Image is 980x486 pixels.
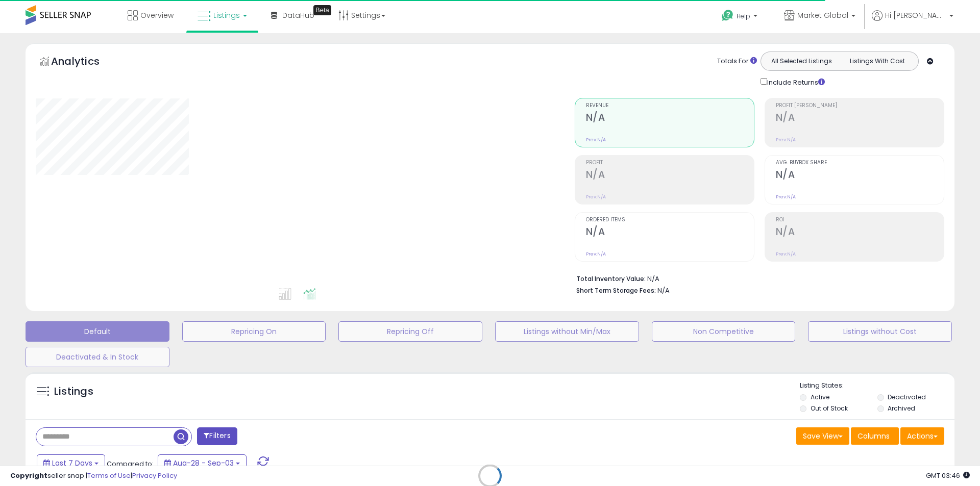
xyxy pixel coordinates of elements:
h2: N/A [586,112,754,125]
button: Repricing Off [338,321,482,342]
span: Ordered Items [586,217,754,223]
span: Listings [213,10,240,20]
strong: Copyright [10,471,47,480]
span: Overview [140,10,174,20]
button: Non Competitive [652,321,796,342]
span: Revenue [586,103,754,109]
b: Total Inventory Value: [576,274,646,283]
b: Short Term Storage Fees: [576,286,656,295]
span: N/A [657,286,670,295]
small: Prev: N/A [586,251,606,257]
h2: N/A [776,169,944,183]
span: Profit [PERSON_NAME] [776,103,944,109]
i: Get Help [721,9,734,22]
span: Market Global [797,10,848,20]
span: DataHub [282,10,314,20]
li: N/A [576,272,937,284]
small: Prev: N/A [776,251,796,257]
a: Help [714,2,768,33]
button: Default [26,321,169,342]
button: Listings With Cost [839,55,915,68]
span: Help [737,12,750,20]
button: Repricing On [182,321,326,342]
small: Prev: N/A [776,194,796,200]
button: All Selected Listings [764,55,840,68]
h2: N/A [776,112,944,125]
span: Profit [586,160,754,166]
span: Hi [PERSON_NAME] [885,10,946,20]
h5: Analytics [51,54,119,71]
button: Listings without Min/Max [495,321,639,342]
small: Prev: N/A [586,194,606,200]
button: Deactivated & In Stock [26,347,169,367]
div: Include Returns [753,76,837,88]
span: ROI [776,217,944,223]
span: Avg. Buybox Share [776,160,944,166]
div: Totals For [717,57,757,66]
h2: N/A [586,169,754,183]
a: Hi [PERSON_NAME] [872,10,953,33]
small: Prev: N/A [776,137,796,143]
h2: N/A [776,226,944,240]
small: Prev: N/A [586,137,606,143]
div: Tooltip anchor [313,5,331,15]
div: seller snap | | [10,471,177,481]
h2: N/A [586,226,754,240]
button: Listings without Cost [808,321,952,342]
